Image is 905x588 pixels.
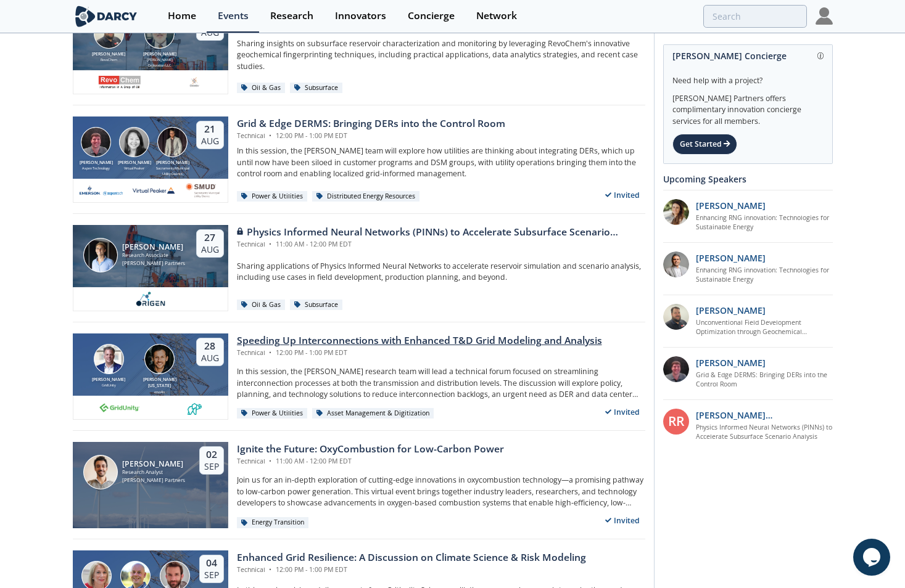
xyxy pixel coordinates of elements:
[696,423,833,443] a: Physics Informed Neural Networks (PINNs) to Accelerate Subsurface Scenario Analysis
[141,390,179,394] div: envelio
[154,166,192,176] div: Sacramento Municipal Utility District.
[168,11,196,21] div: Home
[312,408,434,419] div: Asset Management & Digitization
[663,168,833,190] div: Upcoming Speakers
[237,348,602,358] div: Technical 12:00 PM - 1:00 PM EDT
[237,550,586,565] div: Enhanced Grid Resilience: A Discussion on Climate Science & Risk Modeling
[290,83,343,94] div: Subsurface
[237,191,308,202] div: Power & Utilities
[663,304,689,330] img: 2k2ez1SvSiOh3gKHmcgF
[237,38,645,72] p: Sharing insights on subsurface reservoir characterization and monitoring by leveraging RevoChem's...
[218,11,249,21] div: Events
[184,183,220,198] img: Smud.org.png
[144,18,175,49] img: John Sinclair
[122,259,185,267] div: [PERSON_NAME] Partners
[703,5,807,28] input: Advanced Search
[77,166,115,171] div: Aspen Technology
[267,348,274,357] span: •
[115,160,154,166] div: [PERSON_NAME]
[94,18,124,49] img: Bob Aylsworth
[816,7,833,25] img: Profile
[672,134,737,155] div: Get Started
[237,333,602,348] div: Speeding Up Interconnections with Enhanced T&D Grid Modeling and Analysis
[696,356,766,369] p: [PERSON_NAME]
[73,6,140,27] img: logo-wide.svg
[408,11,455,21] div: Concierge
[187,75,202,89] img: ovintiv.com.png
[237,408,308,419] div: Power & Utilities
[98,75,141,89] img: revochem.com.png
[132,183,175,198] img: virtual-peaker.com.png
[696,199,766,212] p: [PERSON_NAME]
[237,442,504,457] div: Ignite the Future: OxyCombustion for Low-Carbon Power
[73,333,645,420] a: Brian Fitzsimons [PERSON_NAME] GridUnity Luigi Montana [PERSON_NAME][US_STATE] envelio 28 Aug Spe...
[77,160,115,166] div: [PERSON_NAME]
[696,409,833,422] p: [PERSON_NAME] [PERSON_NAME]
[122,243,185,251] div: [PERSON_NAME]
[663,199,689,225] img: 737ad19b-6c50-4cdf-92c7-29f5966a019e
[663,251,689,277] img: 1fdb2308-3d70-46db-bc64-f6eabefcce4d
[696,251,766,264] p: [PERSON_NAME]
[201,232,219,244] div: 27
[290,300,343,311] div: Subsurface
[201,340,219,353] div: 28
[89,57,128,62] div: RevoChem
[696,213,833,233] a: Enhancing RNG innovation: Technologies for Sustainable Energy
[204,449,219,461] div: 02
[672,45,824,67] div: [PERSON_NAME] Concierge
[204,570,219,581] div: Sep
[312,191,420,202] div: Distributed Energy Resources
[122,251,185,259] div: Research Associate
[141,377,179,390] div: [PERSON_NAME][US_STATE]
[600,404,645,420] div: Invited
[83,238,118,272] img: Juan Mayol
[187,400,202,415] img: 336b6de1-6040-4323-9c13-5718d9811639
[73,225,645,311] a: Juan Mayol [PERSON_NAME] Research Associate [PERSON_NAME] Partners 27 Aug Physics Informed Neural...
[201,27,219,38] div: Aug
[237,517,309,528] div: Energy Transition
[80,183,123,198] img: cb84fb6c-3603-43a1-87e3-48fd23fb317a
[237,83,286,94] div: Oil & Gas
[83,455,118,489] img: Nicolas Lassalle
[696,318,833,338] a: Unconventional Field Development Optimization through Geochemical Fingerprinting Technology
[201,353,219,364] div: Aug
[98,400,141,415] img: 1659894010494-gridunity-wp-logo.png
[144,344,175,374] img: Luigi Montana
[270,11,313,21] div: Research
[476,11,517,21] div: Network
[267,131,274,140] span: •
[89,377,128,383] div: [PERSON_NAME]
[237,366,645,400] p: In this session, the [PERSON_NAME] research team will lead a technical forum focused on streamlin...
[201,136,219,147] div: Aug
[73,8,645,94] a: Bob Aylsworth [PERSON_NAME] RevoChem John Sinclair [PERSON_NAME] [PERSON_NAME] Exploration LLC 20...
[853,539,893,576] iframe: chat widget
[141,51,179,58] div: [PERSON_NAME]
[237,240,645,250] div: Technical 11:00 AM - 12:00 PM EDT
[663,356,689,382] img: accc9a8e-a9c1-4d58-ae37-132228efcf55
[122,468,185,476] div: Research Analyst
[600,513,645,528] div: Invited
[696,304,766,317] p: [PERSON_NAME]
[81,127,111,157] img: Jonathan Curtis
[237,116,505,131] div: Grid & Edge DERMS: Bringing DERs into the Control Room
[237,300,286,311] div: Oil & Gas
[600,187,645,203] div: Invited
[696,266,833,285] a: Enhancing RNG innovation: Technologies for Sustainable Energy
[204,461,219,472] div: Sep
[94,344,124,374] img: Brian Fitzsimons
[237,565,586,575] div: Technical 12:00 PM - 1:00 PM EDT
[267,457,274,465] span: •
[204,557,219,570] div: 04
[817,52,824,59] img: information.svg
[237,145,645,179] p: In this session, the [PERSON_NAME] team will explore how utilities are thinking about integrating...
[132,292,168,306] img: origen.ai.png
[237,225,645,240] div: Physics Informed Neural Networks (PINNs) to Accelerate Subsurface Scenario Analysis
[267,565,274,574] span: •
[89,383,128,388] div: GridUnity
[201,123,219,136] div: 21
[89,51,128,58] div: [PERSON_NAME]
[141,57,179,68] div: [PERSON_NAME] Exploration LLC
[672,67,824,86] div: Need help with a project?
[237,457,504,467] div: Technical 11:00 AM - 12:00 PM EDT
[267,240,274,248] span: •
